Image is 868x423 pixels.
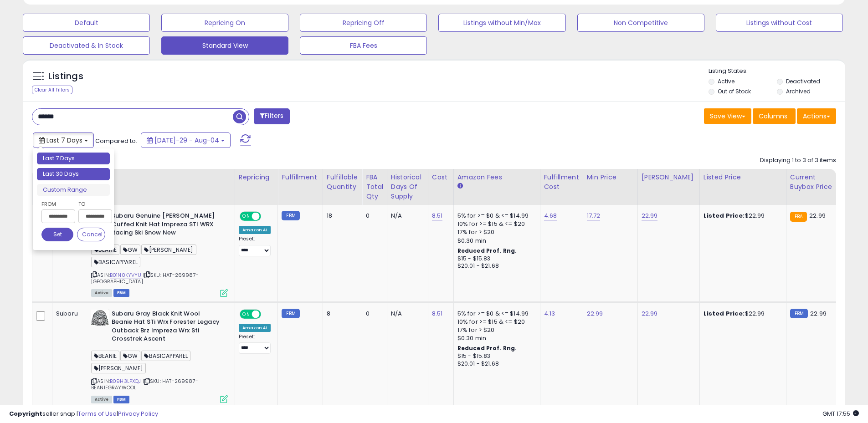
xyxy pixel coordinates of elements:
div: 0 [366,310,380,318]
a: 4.68 [544,211,557,220]
div: Amazon AI [239,226,271,234]
div: Fulfillment [282,173,318,182]
b: Listed Price: [704,309,745,318]
label: Deactivated [786,77,820,85]
span: ON [241,213,252,220]
div: [PERSON_NAME] [642,173,696,182]
div: 10% for >= $15 & <= $20 [457,318,533,326]
b: Subaru Genuine [PERSON_NAME] Cuffed Knit Hat Impreza STI WRX Racing Ski Snow New [112,212,222,240]
span: All listings currently available for purchase on Amazon [91,289,112,297]
button: FBA Fees [300,36,427,55]
a: 4.13 [544,309,555,318]
a: 22.99 [642,211,658,220]
span: All listings currently available for purchase on Amazon [91,396,112,403]
button: Columns [753,108,796,124]
b: Subaru Gray Black Knit Wool Beanie Hat STi Wrx Forester Legacy Outback Brz Impreza Wrx Sti Crosst... [112,310,222,346]
b: Reduced Prof. Rng. [457,344,517,352]
span: [PERSON_NAME] [91,363,146,373]
div: Fulfillable Quantity [327,173,358,192]
div: 17% for > $20 [457,326,533,334]
span: [PERSON_NAME] [141,245,196,255]
button: Standard View [161,36,288,55]
small: FBM [790,309,808,318]
button: Listings without Min/Max [438,14,565,32]
div: Current Buybox Price [790,173,837,192]
div: 5% for >= $0 & <= $14.99 [457,212,533,220]
button: Deactivated & In Stock [23,36,150,55]
label: Out of Stock [718,87,751,95]
div: N/A [391,310,421,318]
button: Filters [254,108,289,124]
button: Cancel [77,228,105,241]
strong: Copyright [9,409,42,418]
button: Repricing Off [300,14,427,32]
div: Fulfillment Cost [544,173,579,192]
div: $22.99 [704,212,779,220]
div: Clear All Filters [32,86,72,94]
li: Last 30 Days [37,168,110,180]
button: Set [41,228,73,241]
div: 0 [366,212,380,220]
button: Save View [704,108,751,124]
span: BASICAPPAREL [141,351,190,361]
small: FBA [790,212,807,222]
button: Last 7 Days [33,133,94,148]
div: Amazon AI [239,324,271,332]
div: $20.01 - $21.68 [457,262,533,270]
div: Min Price [587,173,634,182]
div: Title [89,173,231,182]
div: 17% for > $20 [457,228,533,236]
div: Historical Days Of Supply [391,173,424,201]
div: Listed Price [704,173,782,182]
a: 17.72 [587,211,601,220]
div: 8 [327,310,355,318]
button: Listings without Cost [716,14,843,32]
span: FBM [113,289,130,297]
a: 22.99 [642,309,658,318]
a: 8.51 [432,211,443,220]
div: N/A [391,212,421,220]
span: 22.99 [809,211,826,220]
div: Cost [432,173,450,182]
div: $20.01 - $21.68 [457,360,533,368]
a: B01N0KYVYU [110,271,142,279]
button: Repricing On [161,14,288,32]
div: seller snap | | [9,410,158,418]
span: GW [120,351,140,361]
span: [DATE]-29 - Aug-04 [154,136,219,145]
a: B09H3LPXQJ [110,377,141,385]
li: Custom Range [37,184,110,196]
div: Displaying 1 to 3 of 3 items [760,156,836,165]
div: FBA Total Qty [366,173,383,201]
a: 22.99 [587,309,603,318]
span: | SKU: HAT-269987-BEANIEGRAYWOOL [91,377,198,391]
h5: Listings [48,70,83,83]
span: 2025-08-12 17:55 GMT [822,409,859,418]
b: Reduced Prof. Rng. [457,247,517,255]
span: BASICAPPAREL [91,257,140,267]
div: 10% for >= $15 & <= $20 [457,220,533,228]
div: $0.30 min [457,237,533,245]
span: Columns [759,112,787,121]
small: FBM [282,211,299,220]
div: 18 [327,212,355,220]
span: FBM [113,396,130,403]
div: $0.30 min [457,334,533,342]
li: Last 7 Days [37,153,110,165]
span: OFF [260,310,274,318]
label: From [41,199,73,209]
a: 8.51 [432,309,443,318]
div: Amazon Fees [457,173,536,182]
label: Archived [786,87,811,95]
small: Amazon Fees. [457,182,463,190]
img: 61Y3kiVXA6L._SL40_.jpg [91,310,109,326]
button: Actions [797,108,836,124]
span: ON [241,310,252,318]
span: OFF [260,213,274,220]
small: FBM [282,309,299,318]
label: Active [718,77,734,85]
div: Repricing [239,173,274,182]
div: Preset: [239,236,271,256]
a: Terms of Use [78,409,117,418]
p: Listing States: [709,67,845,76]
